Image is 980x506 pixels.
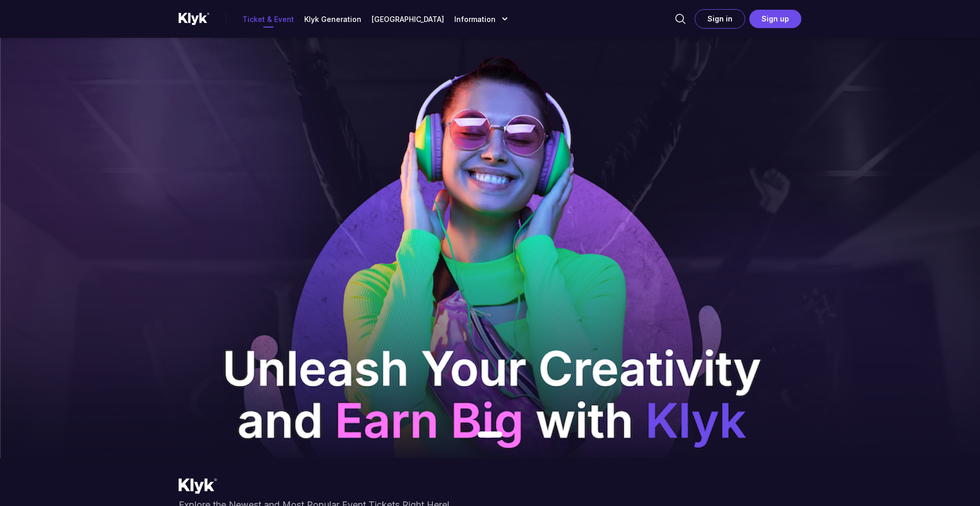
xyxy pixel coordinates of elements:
img: klyk [179,478,801,494]
button: Sign in [695,9,745,29]
p: Information [454,14,496,25]
a: Klyk Generation [304,14,361,25]
button: Information [454,14,510,25]
a: [GEOGRAPHIC_DATA] [372,14,444,25]
button: Sign up [749,10,801,28]
button: alert-icon [670,6,691,32]
img: site-logo [179,12,209,26]
button: Go to slide 1 [478,431,502,438]
a: Ticket & Event [242,14,294,25]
